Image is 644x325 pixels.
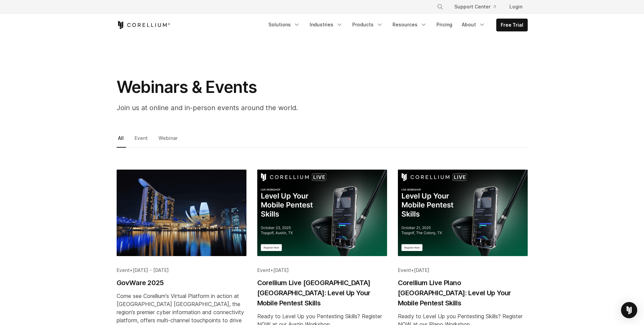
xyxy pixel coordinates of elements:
a: Event [133,133,150,148]
h1: Webinars & Events [117,77,387,97]
a: Free Trial [497,19,527,31]
a: Solutions [264,19,304,31]
img: Corellium Live Plano TX: Level Up Your Mobile Pentest Skills [398,170,528,256]
h2: Corellium Live Plano [GEOGRAPHIC_DATA]: Level Up Your Mobile Pentest Skills [398,278,528,308]
a: Support Center [449,1,501,13]
a: Resources [388,19,431,31]
a: Login [504,1,528,13]
a: Industries [306,19,347,31]
div: Navigation Menu [429,1,528,13]
span: Event [117,267,130,273]
div: Navigation Menu [264,19,528,31]
h2: GovWare 2025 [117,278,246,288]
div: • [117,267,246,274]
span: [DATE] [273,267,289,273]
p: Join us at online and in-person events around the world. [117,103,387,113]
span: Event [398,267,411,273]
a: All [117,133,126,148]
a: Corellium Home [117,21,170,29]
h2: Corellium Live [GEOGRAPHIC_DATA] [GEOGRAPHIC_DATA]: Level Up Your Mobile Pentest Skills [257,278,387,308]
span: Event [257,267,270,273]
span: [DATE] [414,267,429,273]
div: • [398,267,528,274]
a: Pricing [432,19,456,31]
button: Search [434,1,446,13]
a: Products [348,19,387,31]
div: Open Intercom Messenger [621,302,637,318]
a: Webinar [157,133,180,148]
a: About [458,19,490,31]
div: • [257,267,387,274]
img: Corellium Live Austin TX: Level Up Your Mobile Pentest Skills [257,170,387,256]
img: GovWare 2025 [117,170,246,256]
span: [DATE] - [DATE] [133,267,169,273]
